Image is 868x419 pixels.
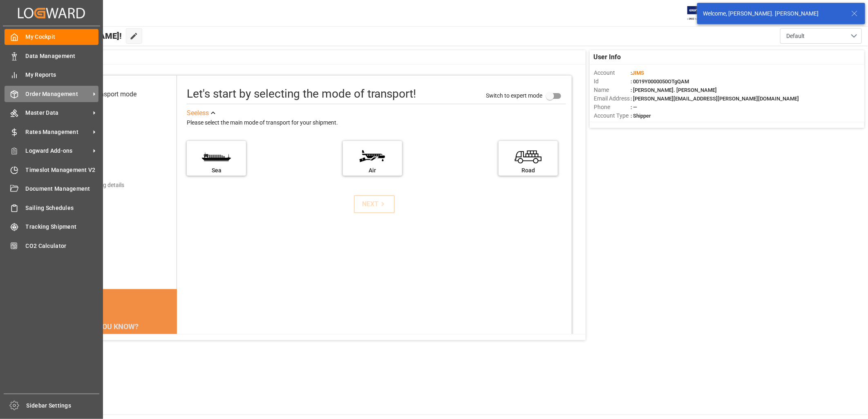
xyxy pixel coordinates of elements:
[632,70,644,76] span: JIMS
[503,166,554,175] div: Road
[786,32,805,40] span: Default
[354,195,395,213] button: NEXT
[631,104,637,110] span: : —
[4,48,98,64] a: Data Management
[26,90,90,98] span: Order Management
[687,6,716,20] img: Exertis%20JAM%20-%20Email%20Logo.jpg_1722504956.jpg
[26,109,90,117] span: Master Data
[486,92,542,99] span: Switch to expert mode
[4,29,98,45] a: My Cockpit
[594,52,621,62] span: User Info
[631,113,651,119] span: : Shipper
[594,69,631,77] span: Account
[362,199,387,209] div: NEXT
[73,89,136,99] div: Select transport mode
[73,181,124,189] div: Add shipping details
[631,96,799,102] span: : [PERSON_NAME][EMAIL_ADDRESS][PERSON_NAME][DOMAIN_NAME]
[26,33,99,41] span: My Cockpit
[34,28,122,44] span: Hello [PERSON_NAME]!
[27,401,100,410] span: Sidebar Settings
[26,204,99,212] span: Sailing Schedules
[594,86,631,94] span: Name
[4,181,98,197] a: Document Management
[4,219,98,235] a: Tracking Shipment
[594,111,631,120] span: Account Type
[26,166,99,174] span: Timeslot Management V2
[187,85,416,103] div: Let's start by selecting the mode of transport!
[594,103,631,111] span: Phone
[4,162,98,178] a: Timeslot Management V2
[780,28,862,44] button: open menu
[26,71,99,79] span: My Reports
[594,77,631,86] span: Id
[631,70,644,76] span: :
[703,9,843,18] div: Welcome, [PERSON_NAME]. [PERSON_NAME]
[187,108,209,118] div: See less
[26,223,99,231] span: Tracking Shipment
[26,185,99,193] span: Document Management
[26,242,99,250] span: CO2 Calculator
[631,78,689,85] span: : 0019Y0000050OTgQAM
[4,200,98,216] a: Sailing Schedules
[26,128,90,136] span: Rates Management
[187,118,566,128] div: Please select the main mode of transport for your shipment.
[4,67,98,83] a: My Reports
[26,52,99,60] span: Data Management
[46,318,177,335] div: DID YOU KNOW?
[594,94,631,103] span: Email Address
[631,87,717,93] span: : [PERSON_NAME]. [PERSON_NAME]
[4,238,98,254] a: CO2 Calculator
[347,166,398,175] div: Air
[26,147,90,155] span: Logward Add-ons
[191,166,242,175] div: Sea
